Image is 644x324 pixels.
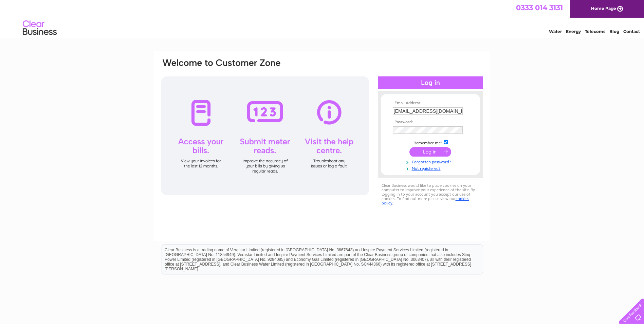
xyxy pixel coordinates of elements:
[409,147,451,157] input: Submit
[391,101,470,106] th: Email Address:
[378,180,483,209] div: Clear Business would like to place cookies on your computer to improve your experience of the sit...
[393,158,470,165] a: Forgotten password?
[623,29,640,34] a: Contact
[391,139,470,146] td: Remember me?
[585,29,605,34] a: Telecoms
[609,29,619,34] a: Blog
[393,165,470,171] a: Not registered?
[22,18,57,38] img: logo.png
[566,29,581,34] a: Energy
[162,4,483,33] div: Clear Business is a trading name of Verastar Limited (registered in [GEOGRAPHIC_DATA] No. 3667643...
[549,29,562,34] a: Water
[382,196,469,205] a: cookies policy
[516,3,563,12] a: 0333 014 3131
[391,120,470,125] th: Password:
